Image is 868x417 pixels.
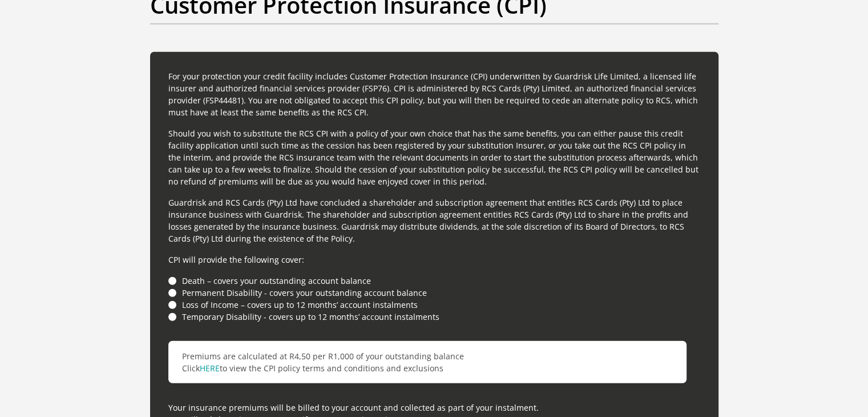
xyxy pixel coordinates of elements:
[168,197,700,244] p: Guardrisk and RCS Cards (Pty) Ltd have concluded a shareholder and subscription agreement that en...
[168,127,700,187] p: Should you wish to substitute the RCS CPI with a policy of your own choice that has the same bene...
[168,341,687,383] p: Premiums are calculated at R4,50 per R1,000 of your outstanding balance Click to view the CPI pol...
[168,275,700,287] li: Death – covers your outstanding account balance
[168,287,700,299] li: Permanent Disability - covers your outstanding account balance
[168,70,700,118] p: For your protection your credit facility includes Customer Protection Insurance (CPI) underwritte...
[200,363,220,374] a: HERE
[168,299,700,311] li: Loss of Income – covers up to 12 months’ account instalments
[168,311,700,323] li: Temporary Disability - covers up to 12 months’ account instalments
[168,254,700,266] p: CPI will provide the following cover:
